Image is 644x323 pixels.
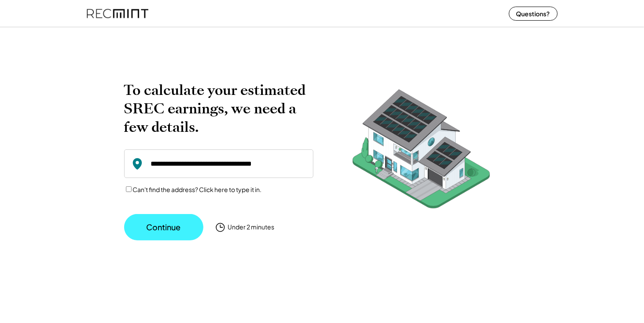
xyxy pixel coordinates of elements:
label: Can't find the address? Click here to type it in. [133,185,262,193]
button: Continue [124,214,203,240]
img: RecMintArtboard%207.png [335,81,507,222]
img: recmint-logotype%403x%20%281%29.jpeg [87,2,148,25]
div: Under 2 minutes [228,223,275,232]
button: Questions? [509,7,558,21]
h2: To calculate your estimated SREC earnings, we need a few details. [124,81,313,136]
